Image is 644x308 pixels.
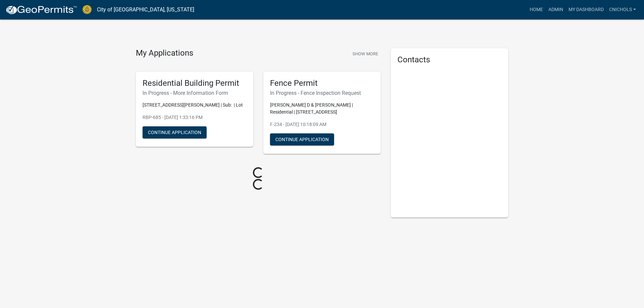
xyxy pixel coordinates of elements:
[143,90,247,96] h6: In Progress - More Information Form
[270,78,374,88] h5: Fence Permit
[143,126,207,138] button: Continue Application
[566,3,606,16] a: My Dashboard
[143,102,247,109] p: [STREET_ADDRESS][PERSON_NAME] | Sub: | Lot
[606,3,639,16] a: cnichols
[143,78,247,88] h5: Residential Building Permit
[143,114,247,121] p: RBP-685 - [DATE] 1:33:16 PM
[270,121,374,128] p: F-234 - [DATE] 10:18:09 AM
[270,90,374,96] h6: In Progress - Fence Inspection Request
[97,4,194,15] a: City of [GEOGRAPHIC_DATA], [US_STATE]
[546,3,566,16] a: Admin
[270,102,374,116] p: [PERSON_NAME] D & [PERSON_NAME] | Residential | [STREET_ADDRESS]
[527,3,546,16] a: Home
[350,48,381,59] button: Show More
[397,55,501,65] h5: Contacts
[270,133,334,145] button: Continue Application
[136,48,193,58] h4: My Applications
[83,5,92,14] img: City of Jeffersonville, Indiana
